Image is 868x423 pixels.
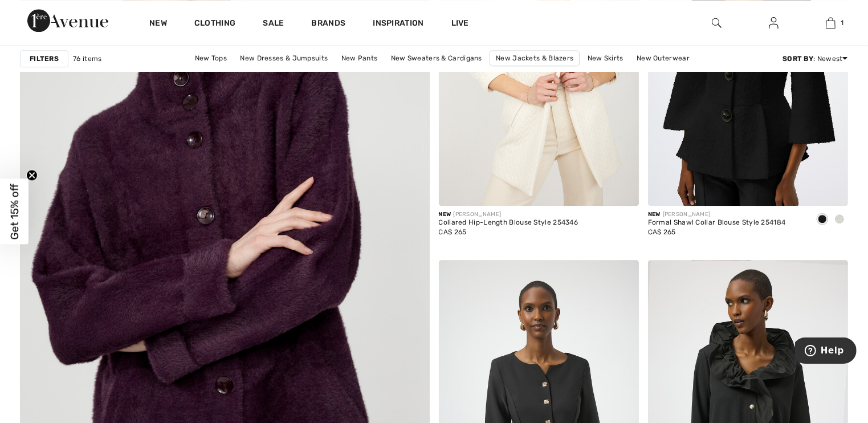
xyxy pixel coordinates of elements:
[826,184,836,194] img: plus_v2.svg
[439,210,578,219] div: [PERSON_NAME]
[312,18,346,30] a: Brands
[439,211,451,218] span: New
[631,51,695,66] a: New Outerwear
[263,18,284,30] a: Sale
[439,228,467,236] span: CA$ 265
[617,272,627,282] img: heart_black_full.svg
[841,18,844,28] span: 1
[30,54,59,64] strong: Filters
[648,211,661,218] span: New
[814,210,831,229] div: Black
[27,9,108,32] img: 1ère Avenue
[234,51,333,66] a: New Dresses & Jumpsuits
[831,210,848,229] div: Winter White
[783,55,813,63] strong: Sort By
[26,170,38,181] button: Close teaser
[149,18,167,30] a: New
[769,16,779,30] img: My Info
[795,337,857,366] iframe: Opens a widget where you can find more information
[189,51,233,66] a: New Tops
[451,17,469,29] a: Live
[385,51,488,66] a: New Sweaters & Cardigans
[617,184,627,194] img: plus_v2.svg
[373,18,423,30] span: Inspiration
[8,184,21,239] span: Get 15% off
[712,16,722,30] img: search the website
[73,54,101,64] span: 76 items
[783,54,848,64] div: : Newest
[802,16,858,30] a: 1
[648,219,786,227] div: Formal Shawl Collar Blouse Style 254184
[582,51,629,66] a: New Skirts
[490,50,580,66] a: New Jackets & Blazers
[439,219,578,227] div: Collared Hip-Length Blouse Style 254346
[648,210,786,219] div: [PERSON_NAME]
[826,272,836,282] img: heart_black_full.svg
[194,18,235,30] a: Clothing
[826,16,836,30] img: My Bag
[648,228,676,236] span: CA$ 265
[760,16,788,30] a: Sign In
[336,51,384,66] a: New Pants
